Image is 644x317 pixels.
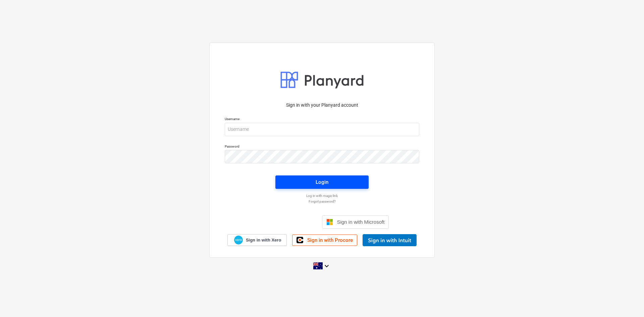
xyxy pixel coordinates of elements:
[326,219,333,225] img: Microsoft logo
[337,219,385,225] span: Sign in with Microsoft
[307,237,353,243] span: Sign in with Procore
[221,194,423,198] a: Log in with magic link
[275,175,369,189] button: Login
[225,102,419,109] p: Sign in with your Planyard account
[246,237,281,243] span: Sign in with Xero
[316,178,328,187] div: Login
[225,144,419,150] p: Password
[292,234,357,246] a: Sign in with Procore
[225,123,419,136] input: Username
[610,285,644,317] iframe: Chat Widget
[323,262,331,270] i: keyboard_arrow_down
[227,234,287,246] a: Sign in with Xero
[234,235,243,245] img: Xero logo
[221,199,423,204] a: Forgot password?
[252,215,320,229] iframe: Sign in with Google Button
[225,117,419,122] p: Username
